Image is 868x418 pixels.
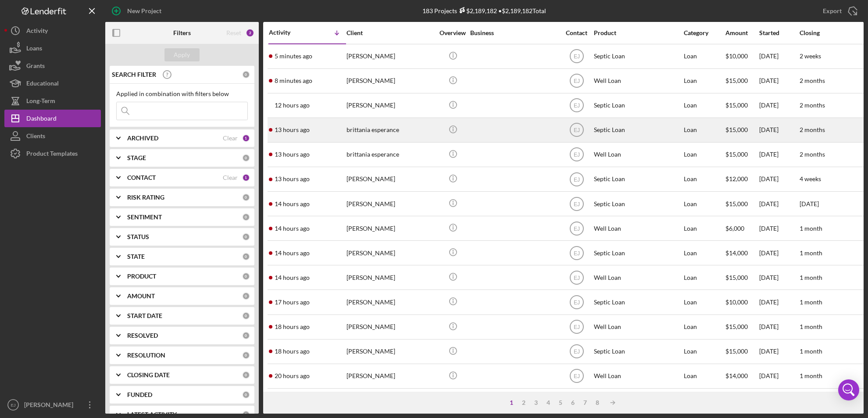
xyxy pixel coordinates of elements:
[725,249,748,257] span: $14,000
[127,233,149,240] b: STATUS
[4,57,101,75] button: Grants
[725,298,748,306] span: $10,000
[242,391,250,399] div: 0
[800,150,825,158] time: 2 months
[346,364,434,388] div: [PERSON_NAME]
[684,192,725,215] div: Loan
[275,372,310,379] time: 2025-10-08 18:50
[800,225,822,232] time: 1 month
[759,241,799,264] div: [DATE]
[4,110,101,127] a: Dashboard
[573,176,579,182] text: EJ
[346,290,434,314] div: [PERSON_NAME]
[223,135,238,142] div: Clear
[105,2,170,20] button: New Project
[725,52,748,60] span: $10,000
[594,217,682,240] div: Well Loan
[725,175,748,182] span: $12,000
[759,217,799,240] div: [DATE]
[346,29,434,36] div: Client
[579,399,592,406] div: 7
[242,174,250,182] div: 1
[275,151,310,158] time: 2025-10-09 01:37
[26,75,59,94] div: Educational
[684,94,725,117] div: Loan
[275,274,310,281] time: 2025-10-08 23:57
[11,403,15,407] text: EJ
[242,154,250,162] div: 0
[26,39,42,59] div: Loans
[4,39,101,57] button: Loans
[4,145,101,162] a: Product Templates
[127,352,165,359] b: RESOLUTION
[275,225,310,232] time: 2025-10-09 00:47
[573,373,579,379] text: EJ
[506,399,518,406] div: 1
[684,241,725,264] div: Loan
[164,48,200,61] button: Apply
[242,193,250,201] div: 0
[725,126,748,133] span: $15,000
[684,143,725,166] div: Loan
[346,45,434,68] div: [PERSON_NAME]
[573,78,579,84] text: EJ
[573,127,579,133] text: EJ
[4,92,101,110] button: Long-Term
[684,29,725,36] div: Category
[594,29,682,36] div: Product
[275,299,310,306] time: 2025-10-08 21:10
[684,118,725,142] div: Loan
[127,135,158,142] b: ARCHIVED
[759,69,799,93] div: [DATE]
[800,249,822,257] time: 1 month
[594,364,682,388] div: Well Loan
[127,174,156,181] b: CONTACT
[573,54,579,60] text: EJ
[592,399,604,406] div: 8
[242,213,250,221] div: 0
[346,217,434,240] div: [PERSON_NAME]
[573,225,579,232] text: EJ
[518,399,530,406] div: 2
[594,69,682,93] div: Well Loan
[823,2,842,20] div: Export
[26,22,48,42] div: Activity
[800,347,822,355] time: 1 month
[242,332,250,339] div: 0
[346,340,434,363] div: [PERSON_NAME]
[573,324,579,330] text: EJ
[573,152,579,158] text: EJ
[22,396,79,416] div: [PERSON_NAME]
[800,372,822,379] time: 1 month
[573,275,579,281] text: EJ
[759,340,799,363] div: [DATE]
[127,293,155,300] b: AMOUNT
[174,48,190,61] div: Apply
[346,389,434,412] div: [PERSON_NAME]
[275,348,310,355] time: 2025-10-08 20:19
[346,315,434,339] div: [PERSON_NAME]
[127,411,177,418] b: LATEST ACTIVITY
[275,200,310,207] time: 2025-10-09 00:51
[242,134,250,142] div: 1
[759,364,799,388] div: [DATE]
[567,399,579,406] div: 6
[684,340,725,363] div: Loan
[814,2,864,20] button: Export
[759,290,799,314] div: [DATE]
[594,94,682,117] div: Septic Loan
[800,77,825,84] time: 2 months
[594,192,682,215] div: Septic Loan
[725,101,748,109] span: $15,000
[684,217,725,240] div: Loan
[725,323,748,330] span: $15,000
[725,347,748,355] span: $15,000
[725,372,748,379] span: $14,000
[246,29,254,37] div: 2
[127,194,164,201] b: RISK RATING
[725,29,758,36] div: Amount
[594,168,682,191] div: Septic Loan
[684,69,725,93] div: Loan
[26,127,45,147] div: Clients
[543,399,555,406] div: 4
